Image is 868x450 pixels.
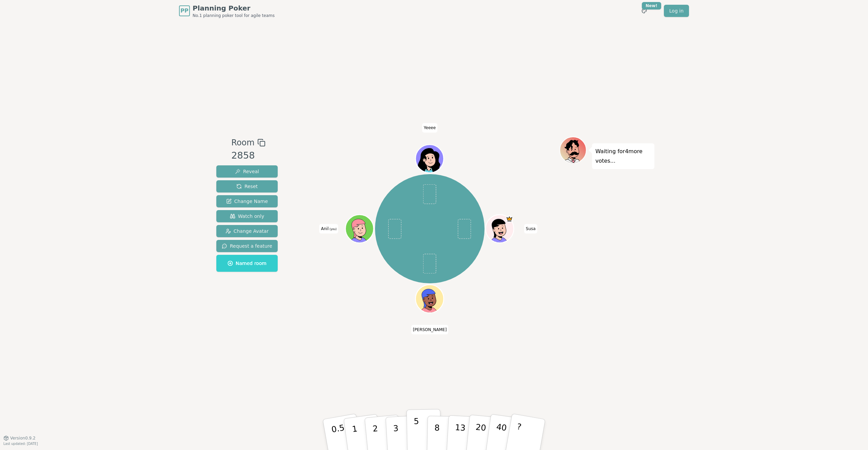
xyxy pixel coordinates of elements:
span: Click to change your name [524,224,537,233]
button: Named room [216,255,278,272]
span: Click to change your name [319,224,338,233]
span: Room [231,137,254,149]
span: Click to change your name [411,325,449,334]
span: Change Avatar [225,228,269,234]
div: 2858 [231,149,265,163]
button: Version0.9.2 [3,435,36,441]
button: Click to change your avatar [347,216,373,242]
a: Log in [664,5,689,17]
span: Reveal [235,168,259,175]
button: New! [638,5,650,17]
span: Susa is the host [506,216,513,223]
button: Change Avatar [216,225,278,237]
span: Click to change your name [422,123,437,132]
button: Change Name [216,195,278,207]
span: (you) [329,228,337,231]
span: Named room [228,260,267,267]
span: No.1 planning poker tool for agile teams [193,13,275,18]
span: Reset [236,183,258,190]
div: New! [642,2,661,9]
p: Waiting for 4 more votes... [595,147,651,166]
button: Reveal [216,165,278,178]
span: Watch only [230,213,264,220]
button: Request a feature [216,240,278,252]
span: Version 0.9.2 [10,435,36,441]
span: Request a feature [222,243,272,249]
span: PP [180,7,188,15]
button: Watch only [216,210,278,222]
span: Change Name [226,198,268,205]
button: Reset [216,180,278,192]
span: Planning Poker [193,3,275,13]
a: PPPlanning PokerNo.1 planning poker tool for agile teams [179,3,275,18]
span: Last updated: [DATE] [3,442,38,446]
